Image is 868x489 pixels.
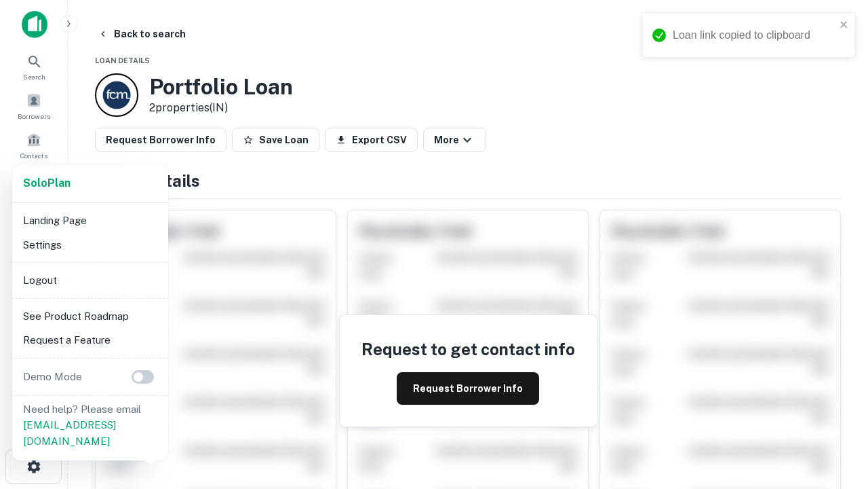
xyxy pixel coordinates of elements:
iframe: Chat Widget [800,337,868,402]
a: [EMAIL_ADDRESS][DOMAIN_NAME] [23,419,116,447]
p: Demo Mode [18,369,87,385]
li: See Product Roadmap [18,304,163,329]
button: close [840,19,849,32]
div: Loan link copied to clipboard [673,27,835,43]
li: Logout [18,268,163,293]
li: Landing Page [18,209,163,233]
li: Settings [18,233,163,257]
a: SoloPlan [23,175,71,192]
strong: Solo Plan [23,177,71,189]
li: Request a Feature [18,328,163,352]
p: Need help? Please email [23,401,157,450]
